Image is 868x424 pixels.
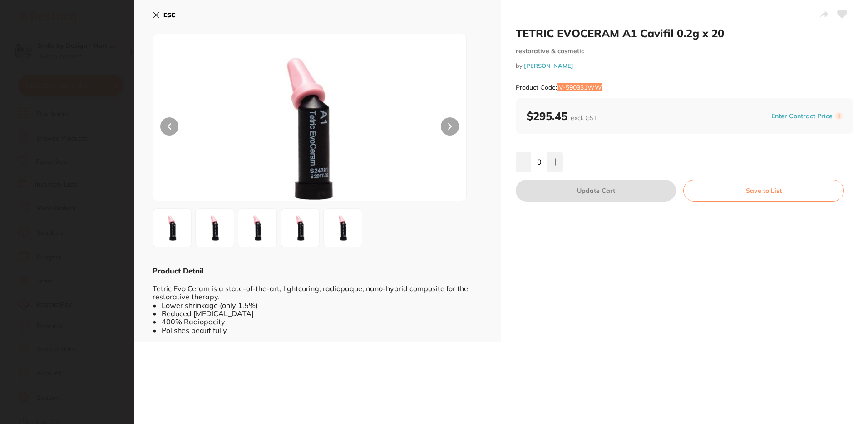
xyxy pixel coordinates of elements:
[156,212,188,244] img: MVdXLmpwZw
[241,212,274,244] img: MVdXXzMuanBn
[527,109,597,123] b: $295.45
[153,266,203,275] b: Product Detail
[516,62,853,69] small: by
[516,84,602,91] small: Product Code: IV-590331WW
[153,7,176,23] button: ESC
[198,212,231,244] img: MVdXXzIuanBn
[284,212,316,244] img: MVdXXzQuanBn
[326,212,359,244] img: MVdXXzUuanBn
[163,11,176,19] b: ESC
[835,112,843,120] label: i
[153,276,483,334] div: Tetric Evo Ceram is a state-of-the-art, lightcuring, radiopaque, nano-hybrid composite for the re...
[571,114,597,122] span: excl. GST
[769,112,835,121] button: Enter Contract Price
[516,180,676,202] button: Update Cart
[516,47,853,55] small: restorative & cosmetic
[216,57,404,201] img: MVdXLmpwZw
[516,26,853,40] h2: TETRIC EVOCERAM A1 Cavifil 0.2g x 20
[683,180,844,202] button: Save to List
[524,62,573,69] a: [PERSON_NAME]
